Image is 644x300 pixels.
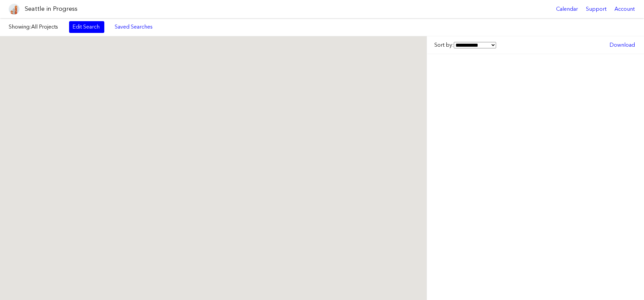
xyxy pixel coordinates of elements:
[606,39,638,51] a: Download
[111,21,156,33] a: Saved Searches
[25,5,77,13] h1: Seattle in Progress
[9,23,62,31] label: Showing:
[434,41,496,49] label: Sort by:
[31,24,58,30] span: All Projects
[9,4,19,14] img: favicon-96x96.png
[454,42,496,48] select: Sort by:
[69,21,104,33] a: Edit Search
